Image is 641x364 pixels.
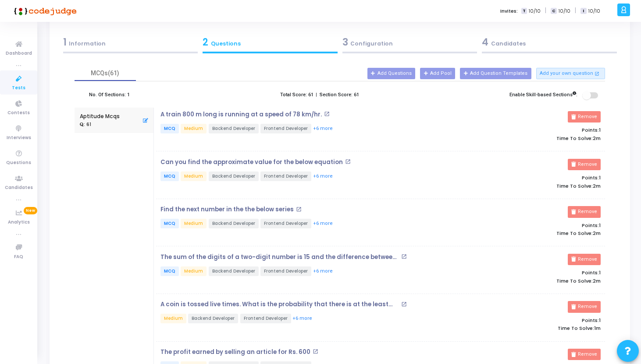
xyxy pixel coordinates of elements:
button: Remove [568,111,601,122]
p: Time To Solve: [460,136,601,141]
p: A train 800 m long is running at a speed of 78 km/hr. [160,111,322,118]
button: +6 more [292,315,313,323]
span: Backend Developer [209,219,259,228]
p: Time To Solve: [460,183,601,189]
span: Frontend Developer [260,266,311,276]
a: 4Candidates [480,32,620,56]
span: 1 [599,126,601,133]
p: Time To Solve: [460,278,601,284]
span: Medium [181,124,207,133]
span: 1 [599,269,601,276]
p: The profit earned by selling an article for Rs. 600 [160,349,310,356]
span: 2m [593,278,601,284]
span: Analytics [8,219,30,226]
span: | [545,6,546,15]
span: 3 [342,35,348,49]
span: Questions [6,159,31,167]
a: 1Information [61,32,200,56]
mat-icon: open_in_new [595,70,599,77]
label: Section Score: 61 [320,91,359,99]
span: 1 [599,174,601,181]
a: 2Questions [200,32,340,56]
mat-icon: open_in_new [296,206,302,212]
span: Interviews [7,134,31,142]
div: Information [63,35,198,49]
p: Find the next number in the the below series [160,206,294,213]
label: No. Of Sections: 1 [89,91,130,99]
label: Total Score: 61 [280,91,313,99]
button: Remove [568,349,601,360]
button: Remove [568,159,601,170]
span: New [24,207,37,214]
span: 1 [599,317,601,324]
button: Add Pool [420,68,455,79]
a: 3Configuration [340,32,480,56]
button: Remove [568,301,601,312]
span: Medium [181,171,207,181]
span: MCQ [160,266,179,276]
span: 10/10 [559,7,570,15]
span: T [521,8,527,14]
span: I [580,8,586,14]
img: logo [11,2,77,20]
span: 10/10 [588,7,600,15]
span: Backend Developer [209,266,259,276]
div: Questions [203,35,338,49]
button: Add Questions [367,68,415,79]
span: MCQ [160,124,179,133]
span: MCQ [160,219,179,228]
div: MCQs(61) [80,69,131,78]
span: Frontend Developer [260,171,311,181]
button: +6 more [313,125,333,133]
span: Medium [181,219,207,228]
button: Add your own question [536,68,605,79]
span: Frontend Developer [240,314,291,323]
p: The sum of the digits of a two-digit number is 15 and the difference between the digits is 3. [160,254,399,261]
div: Aptitude Mcqs [80,112,120,120]
label: Invites: [500,7,518,15]
mat-icon: open_in_new [313,349,318,354]
p: Points: [460,270,601,276]
button: Remove [568,206,601,217]
span: Contests [7,109,30,117]
p: A coin is tossed live times. What is the probability that there is at the least one tail? [160,301,399,308]
span: 4 [482,35,488,49]
div: : 61 [80,122,91,128]
button: +6 more [313,172,333,181]
span: Frontend Developer [260,219,311,228]
span: MCQ [160,171,179,181]
span: 1m [594,325,601,331]
p: Can you find the approximate value for the below equation [160,159,343,166]
p: Points: [460,127,601,133]
b: | [316,92,317,98]
label: Enable Skill-based Sections : [509,91,577,99]
p: Points: [460,318,601,323]
span: Dashboard [6,50,32,57]
button: +6 more [313,220,333,228]
p: Time To Solve: [460,231,601,236]
span: Medium [181,266,207,276]
button: Remove [568,254,601,265]
p: Points: [460,223,601,228]
span: Medium [160,314,186,323]
span: Backend Developer [209,124,259,133]
span: 1 [599,222,601,229]
mat-icon: open_in_new [324,111,330,117]
span: 10/10 [529,7,541,15]
span: 2m [593,136,601,141]
p: Time To Solve: [460,325,601,331]
span: 2m [593,231,601,236]
span: Backend Developer [209,171,259,181]
span: Candidates [5,184,33,192]
span: C [551,8,556,14]
mat-icon: open_in_new [401,254,407,259]
span: 2 [203,35,208,49]
mat-icon: open_in_new [401,301,407,307]
mat-icon: open_in_new [345,159,351,164]
button: Add Question Templates [460,68,531,79]
span: 2m [593,183,601,189]
p: Points: [460,175,601,181]
span: 1 [63,35,67,49]
span: Tests [12,84,25,92]
button: +6 more [313,267,333,276]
